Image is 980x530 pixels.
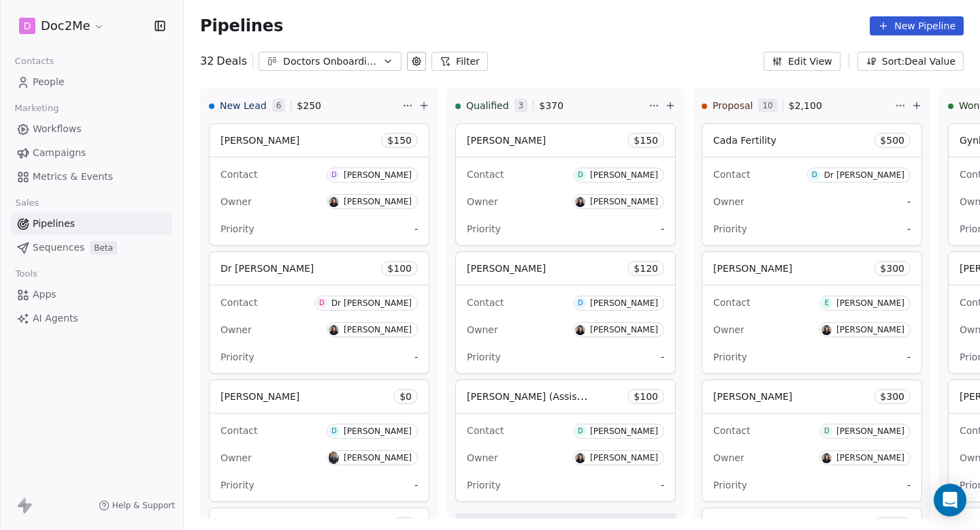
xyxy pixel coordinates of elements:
span: $ 370 [539,99,563,112]
button: New Pipeline [870,16,964,35]
span: Contact [467,425,504,436]
span: Doc2Me [41,17,91,35]
span: Campaigns [33,146,86,160]
div: [PERSON_NAME] [344,170,412,180]
span: [PERSON_NAME] [220,135,299,146]
div: [PERSON_NAME] [590,426,658,436]
button: Sort: Deal Value [857,52,964,71]
span: - [661,478,664,492]
div: [PERSON_NAME] [836,453,904,463]
a: AI Agents [11,307,172,330]
span: - [661,350,664,364]
div: Dr [PERSON_NAME] [331,298,412,308]
div: Qualified3$370 [455,88,646,123]
span: Sales [10,193,45,213]
span: [PERSON_NAME] [713,391,792,402]
span: Cada Fertility [713,135,777,146]
span: $ 2,100 [789,99,822,112]
div: D [812,170,817,181]
span: Pipelines [33,217,75,231]
span: Priority [220,352,255,362]
div: [PERSON_NAME] [590,453,658,463]
div: Open Intercom Messenger [934,484,966,516]
div: [PERSON_NAME] [590,197,658,206]
div: Cada Fertility$500ContactDDr [PERSON_NAME]Owner-Priority- [702,123,922,246]
div: E [825,298,829,309]
span: Priority [467,352,501,362]
span: Contact [467,169,504,180]
div: [PERSON_NAME] [590,325,658,334]
span: Apps [33,287,56,302]
img: L [329,197,339,207]
a: Pipelines [11,213,172,235]
span: Priority [220,223,255,234]
span: Contact [220,425,257,436]
div: [PERSON_NAME] [836,426,904,436]
span: Priority [467,480,501,490]
span: Tools [10,264,43,284]
div: New Lead6$250 [209,88,399,123]
span: Owner [713,324,745,335]
span: Workflows [33,122,82,136]
span: Owner [467,196,498,207]
span: - [414,478,418,492]
div: [PERSON_NAME] [590,298,658,308]
span: Contact [220,169,257,180]
a: Help & Support [99,500,175,511]
span: Owner [713,196,745,207]
span: - [661,222,664,236]
div: [PERSON_NAME]$150ContactD[PERSON_NAME]OwnerL[PERSON_NAME]Priority- [209,123,429,246]
div: D [578,170,583,181]
div: [PERSON_NAME]$150ContactD[PERSON_NAME]OwnerL[PERSON_NAME]Priority- [455,123,676,246]
div: [PERSON_NAME] [344,197,412,206]
span: Owner [220,324,252,335]
span: [PERSON_NAME] [220,391,299,402]
span: $ 150 [634,134,658,147]
span: AI Agents [33,311,78,326]
span: Marketing [9,98,65,119]
img: L [329,325,339,335]
span: Beta [90,241,117,255]
span: Contacts [9,51,60,72]
span: $ 250 [297,99,321,112]
span: Priority [713,352,747,362]
span: Contact [220,297,257,308]
div: [PERSON_NAME] [836,325,904,334]
span: $ 100 [387,262,412,275]
span: Owner [713,452,745,463]
span: Pipelines [200,16,283,35]
span: 3 [514,99,528,112]
span: Priority [713,223,747,234]
div: D [331,170,337,181]
span: - [907,195,911,208]
span: Contact [713,425,750,436]
span: $ 100 [634,390,658,403]
div: D [331,426,337,437]
span: Proposal [713,99,753,112]
span: D [24,19,31,33]
div: 32 [200,53,247,69]
button: DDoc2Me [16,14,108,37]
span: Priority [467,223,501,234]
img: L [821,325,832,335]
span: $ 500 [880,134,904,147]
span: [PERSON_NAME] (Assistentin [PERSON_NAME]) [467,390,691,403]
span: Contact [467,297,504,308]
span: Dr [PERSON_NAME] [220,263,314,274]
span: $ 150 [387,134,412,147]
span: [PERSON_NAME] [467,135,546,146]
span: Deals [216,53,247,69]
div: [PERSON_NAME] [344,325,412,334]
span: Owner [220,196,252,207]
span: - [907,478,911,492]
button: Filter [431,52,488,71]
a: People [11,71,172,93]
span: - [414,222,418,236]
span: Owner [467,324,498,335]
span: [PERSON_NAME] [713,263,792,274]
span: Priority [713,480,747,490]
span: Qualified [466,99,509,112]
a: SequencesBeta [11,236,172,259]
span: Owner [467,452,498,463]
div: Dr [PERSON_NAME] [824,170,904,180]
